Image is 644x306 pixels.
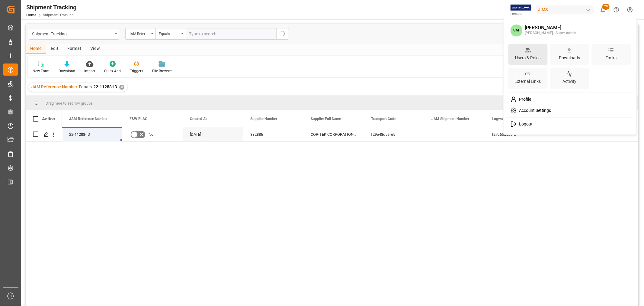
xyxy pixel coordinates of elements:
div: [PERSON_NAME] | Super Admin [525,31,576,36]
span: SM [510,24,522,37]
span: Profile [517,97,531,102]
div: External Links [514,77,542,86]
div: Activity [561,77,578,86]
div: Users & Roles [514,53,542,62]
div: Downloads [558,53,581,62]
span: Logout [517,122,533,127]
div: [PERSON_NAME] [525,25,576,31]
span: Account Settings [517,108,551,113]
div: Tasks [604,53,618,62]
